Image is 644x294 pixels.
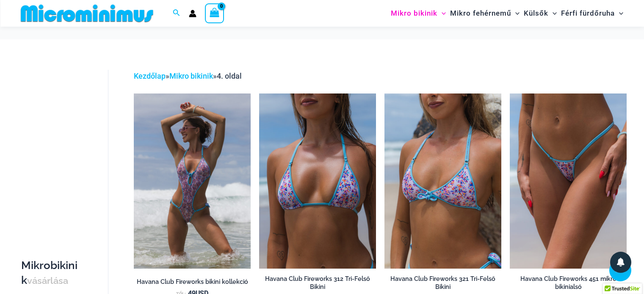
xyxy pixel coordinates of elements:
[259,93,376,269] a: Havana Club Fireworks 312 Tri Top 01Havana Club Fireworks 312 Tri Top 478 tanga 11Havana Club Fir...
[173,8,180,19] a: Keresés ikon link
[169,71,213,80] a: Mikro bikinik
[21,259,77,286] font: Mikrobikinik
[524,9,548,17] font: Külsők
[511,3,520,24] span: Menü váltása
[205,3,224,23] a: Kosár megtekintése, üres
[520,275,616,290] font: Havana Club Fireworks 451 mikro bikinialsó
[391,9,437,17] font: Mikro bikinik
[510,275,627,294] a: Havana Club Fireworks 451 mikro bikinialsó
[134,71,166,80] a: Kezdőlap
[166,71,169,80] font: »
[217,71,242,80] font: 4. oldal
[510,93,627,269] img: Havana Club Fireworks 451 Micro
[615,3,623,24] span: Menü váltása
[561,9,615,17] font: Férfi fürdőruha
[559,3,625,24] a: Férfi fürdőruhaMenü váltásaMenü váltása
[387,1,627,25] nav: Oldal navigáció
[134,93,251,269] a: Havana Club Fireworks 820 egyrészes monokini 07Havana Club Fireworks 820 egyrészes monokini 08Hav...
[27,275,68,286] font: vásárlása
[137,278,248,285] font: Havana Club Fireworks bikini kollekció
[134,278,251,289] a: Havana Club Fireworks bikini kollekció
[389,3,448,24] a: Mikro bikinikMenü váltásaMenü váltása
[548,3,557,24] span: Menü váltása
[17,4,157,23] img: MM BOLT LOGÓS LAPOS
[259,275,376,294] a: Havana Club Fireworks 312 Tri-Felső Bikini
[448,3,522,24] a: Mikro fehérneműMenü váltásaMenü váltása
[134,93,251,269] img: Havana Club Fireworks 820 egyrészes monokini 07
[265,275,370,290] font: Havana Club Fireworks 312 Tri-Felső Bikini
[384,275,501,294] a: Havana Club Fireworks 321 Tri-Felső Bikini
[510,93,627,269] a: Havana Club Fireworks 451 MicroHavana Club Fireworks 312 Tri Top 451 tanga 02Havana Club Firework...
[21,63,97,232] iframe: TrustedSite minősítésű
[390,275,495,290] font: Havana Club Fireworks 321 Tri-Felső Bikini
[259,93,376,269] img: Havana Club Fireworks 312 Tri Top 01
[450,9,511,17] font: Mikro fehérnemű
[189,10,196,17] a: Fiók ikon link
[213,71,217,80] font: »
[384,93,501,269] a: Havana Club Fireworks 321 Tri Top 01Havana Club Fireworks 321 Tri Top 478 tanga 05Havana Club Fir...
[437,3,446,24] span: Menü váltása
[384,93,501,269] img: Havana Club Fireworks 321 Tri Top 01
[522,3,559,24] a: KülsőkMenü váltásaMenü váltása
